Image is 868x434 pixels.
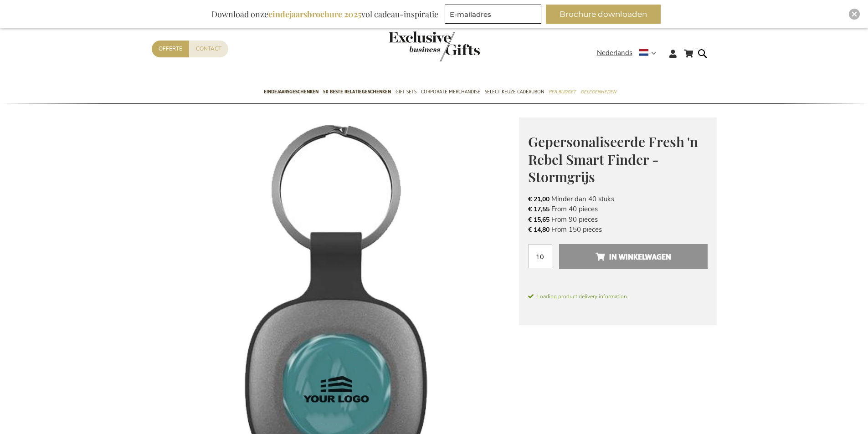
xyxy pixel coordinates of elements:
[546,5,661,24] button: Brochure downloaden
[549,81,576,104] a: Per Budget
[421,81,480,104] a: Corporate Merchandise
[323,87,391,97] span: 50 beste relatiegeschenken
[189,41,228,57] a: Contact
[528,194,708,204] li: Minder dan 40 stuks
[528,225,550,234] span: € 14,80
[528,204,708,214] li: From 40 pieces
[395,87,416,97] span: Gift Sets
[528,292,708,301] span: Loading product delivery information.
[485,81,544,104] a: Select Keuze Cadeaubon
[549,87,576,97] span: Per Budget
[264,81,318,104] a: Eindejaarsgeschenken
[395,81,416,104] a: Gift Sets
[389,31,480,61] img: Exclusive Business gifts logo
[421,87,480,97] span: Corporate Merchandise
[323,81,391,104] a: 50 beste relatiegeschenken
[849,9,860,20] div: Close
[528,133,698,186] span: Gepersonaliseerde Fresh 'n Rebel Smart Finder - Stormgrijs
[445,5,544,26] form: marketing offers and promotions
[445,5,541,24] input: E-mailadres
[485,87,544,97] span: Select Keuze Cadeaubon
[268,9,361,20] b: eindejaarsbrochure 2025
[528,205,550,214] span: € 17,55
[152,41,189,57] a: Offerte
[389,31,434,61] a: store logo
[528,215,550,224] span: € 15,65
[528,195,550,204] span: € 21,00
[264,87,318,97] span: Eindejaarsgeschenken
[852,11,857,17] img: Close
[597,48,632,58] span: Nederlands
[528,214,708,225] li: From 90 pieces
[207,5,442,24] div: Download onze vol cadeau-inspiratie
[580,87,616,97] span: Gelegenheden
[580,81,616,104] a: Gelegenheden
[528,225,708,235] li: From 150 pieces
[528,244,552,268] input: Aantal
